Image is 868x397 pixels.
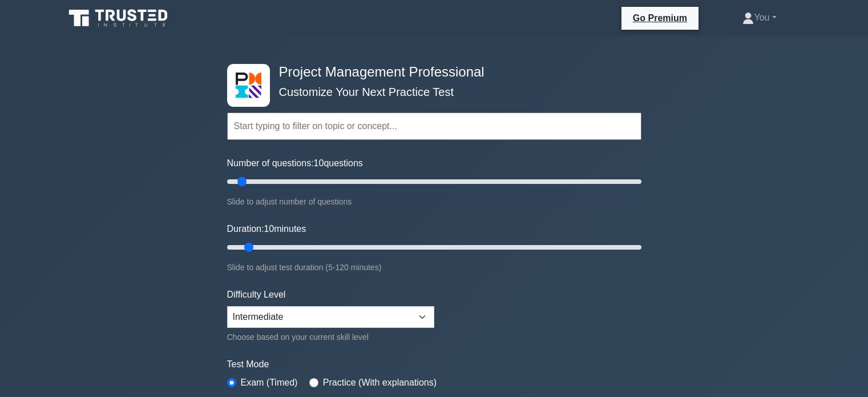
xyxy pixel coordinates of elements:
label: Difficulty Level [227,288,286,302]
a: Go Premium [626,11,694,25]
input: Start typing to filter on topic or concept... [227,113,641,140]
div: Choose based on your current skill level [227,330,434,344]
div: Slide to adjust test duration (5-120 minutes) [227,260,641,274]
label: Exam (Timed) [241,376,298,390]
label: Practice (With explanations) [323,376,437,390]
a: You [715,6,804,29]
span: 10 [264,224,274,234]
h4: Project Management Professional [274,64,586,81]
label: Duration: minutes [227,222,306,236]
label: Number of questions: questions [227,157,363,170]
label: Test Mode [227,358,641,371]
span: 10 [314,158,324,168]
div: Slide to adjust number of questions [227,195,641,208]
